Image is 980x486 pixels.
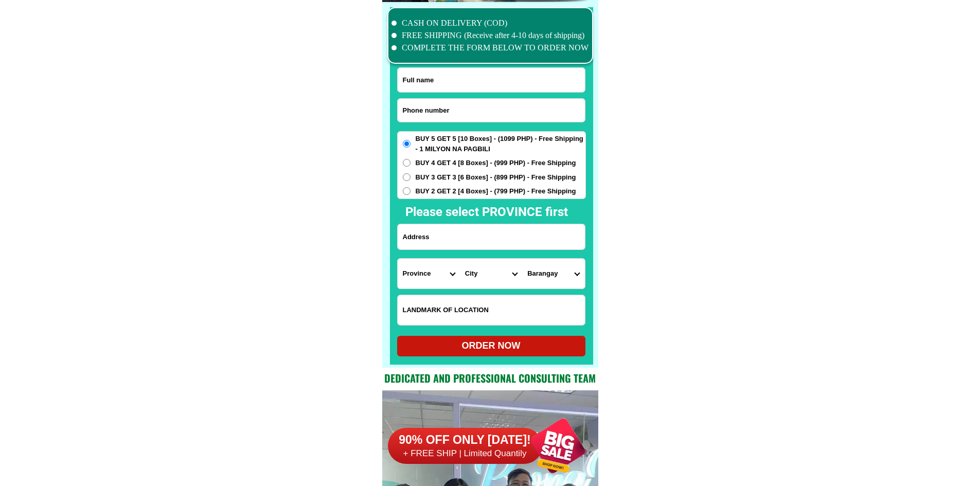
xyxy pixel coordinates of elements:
li: COMPLETE THE FORM BELOW TO ORDER NOW [391,42,589,54]
h2: Please select PROVINCE first [405,203,679,221]
input: BUY 4 GET 4 [8 Boxes] - (999 PHP) - Free Shipping [403,159,411,167]
input: BUY 2 GET 2 [4 Boxes] - (799 PHP) - Free Shipping [403,187,411,195]
li: FREE SHIPPING (Receive after 4-10 days of shipping) [391,29,589,42]
input: Input address [398,224,585,249]
span: BUY 4 GET 4 [8 Boxes] - (999 PHP) - Free Shipping [416,158,576,168]
span: BUY 2 GET 2 [4 Boxes] - (799 PHP) - Free Shipping [416,186,576,196]
h6: 90% OFF ONLY [DATE]! [388,433,542,448]
h2: Dedicated and professional consulting team [382,370,598,386]
span: BUY 3 GET 3 [6 Boxes] - (899 PHP) - Free Shipping [416,172,576,183]
li: CASH ON DELIVERY (COD) [391,17,589,29]
input: Input LANDMARKOFLOCATION [398,295,585,325]
span: BUY 5 GET 5 [10 Boxes] - (1099 PHP) - Free Shipping - 1 MILYON NA PAGBILI [416,134,585,154]
select: Select province [398,259,460,289]
div: ORDER NOW [397,339,585,353]
select: Select district [460,259,522,289]
h6: + FREE SHIP | Limited Quantily [388,448,542,459]
input: Input full_name [398,68,585,92]
input: BUY 5 GET 5 [10 Boxes] - (1099 PHP) - Free Shipping - 1 MILYON NA PAGBILI [403,140,411,148]
input: BUY 3 GET 3 [6 Boxes] - (899 PHP) - Free Shipping [403,173,411,181]
input: Input phone_number [398,99,585,122]
select: Select commune [522,259,584,289]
